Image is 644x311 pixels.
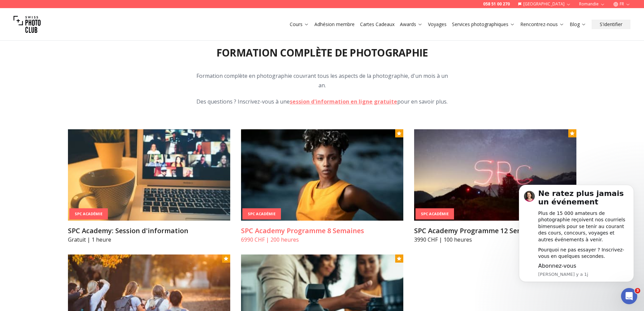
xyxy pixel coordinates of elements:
[68,226,230,236] h3: SPC Academy: Session d'information
[397,20,425,29] button: Awards
[414,129,576,244] a: SPC Academy Programme 12 Semaines en SoiréeSPC AcadémieSPC Academy Programme 12 Semaines en Soiré...
[357,20,397,29] button: Cartes Cadeaux
[414,226,576,236] h3: SPC Academy Programme 12 Semaines en Soirée
[414,236,576,244] p: 3990 CHF | 100 heures
[312,20,357,29] button: Adhésion membre
[509,181,644,293] iframe: Intercom notifications message
[192,71,452,90] p: Formation complète en photographie couvrant tous les aspects de la photographie, d'un mois à un an.
[242,208,281,220] div: SPC Académie
[567,20,589,29] button: Blog
[415,208,454,220] div: SPC Académie
[14,11,41,38] img: Swiss photo club
[592,20,630,29] button: S'identifier
[290,21,309,28] a: Cours
[241,129,403,221] img: SPC Academy Programme 8 Semaines
[621,288,637,304] iframe: Intercom live chat
[69,208,108,220] div: SPC Académie
[68,236,230,244] p: Gratuit | 1 heure
[290,98,397,105] a: session d'information en ligne gratuite
[241,129,403,244] a: SPC Academy Programme 8 SemainesSPC AcadémieSPC Academy Programme 8 Semaines6990 CHF | 200 heures
[425,20,449,29] button: Voyages
[192,97,452,106] p: Des questions ? Inscrivez-vous à une pour en savoir plus.
[216,47,428,59] h2: Formation complète de photographie
[241,226,403,236] h3: SPC Academy Programme 8 Semaines
[520,21,564,28] a: Rencontrez-nous
[314,21,355,28] a: Adhésion membre
[449,20,518,29] button: Services photographiques
[400,21,423,28] a: Awards
[428,21,447,28] a: Voyages
[518,20,567,29] button: Rencontrez-nous
[241,236,403,244] p: 6990 CHF | 200 heures
[414,129,576,221] img: SPC Academy Programme 12 Semaines en Soirée
[68,129,230,221] img: SPC Academy: Session d'information
[360,21,395,28] a: Cartes Cadeaux
[483,1,510,7] a: 058 51 00 270
[287,20,312,29] button: Cours
[452,21,515,28] a: Services photographiques
[68,129,230,244] a: SPC Academy: Session d'informationSPC AcadémieSPC Academy: Session d'informationGratuit | 1 heure
[635,288,640,293] span: 3
[570,21,586,28] a: Blog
